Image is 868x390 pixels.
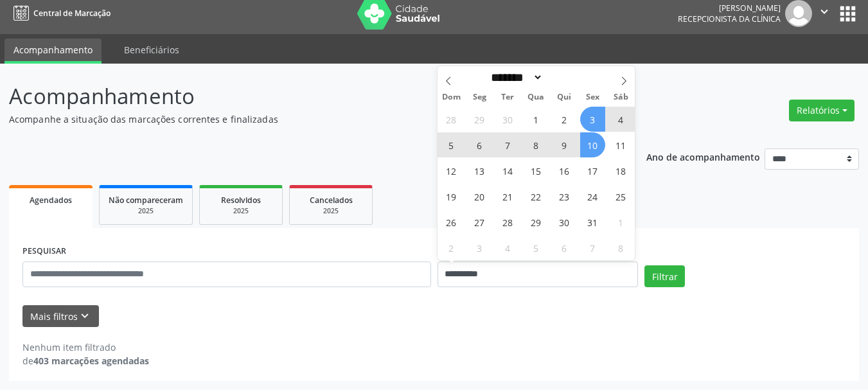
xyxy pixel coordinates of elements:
button: Mais filtroskeyboard_arrow_down [22,305,99,328]
span: Outubro 1, 2025 [524,107,549,132]
span: Sex [578,93,607,102]
span: Outubro 10, 2025 [580,132,605,157]
i:  [817,4,831,19]
i: keyboard_arrow_down [78,309,92,323]
span: Outubro 28, 2025 [495,209,520,235]
strong: 403 marcações agendadas [33,355,149,367]
span: Outubro 2, 2025 [552,107,577,132]
a: Beneficiários [115,39,188,61]
span: Cancelados [310,195,353,206]
select: Month [487,71,544,84]
span: Outubro 22, 2025 [524,184,549,209]
span: Outubro 14, 2025 [495,158,520,183]
span: Outubro 12, 2025 [439,158,464,183]
div: Nenhum item filtrado [22,341,149,354]
input: Year [543,71,585,84]
span: Recepcionista da clínica [678,13,781,24]
span: Qui [550,93,578,102]
span: Setembro 30, 2025 [495,107,520,132]
span: Outubro 8, 2025 [524,132,549,157]
span: Outubro 11, 2025 [608,132,633,157]
span: Outubro 5, 2025 [439,132,464,157]
span: Outubro 30, 2025 [552,209,577,235]
span: Novembro 1, 2025 [608,209,633,235]
span: Outubro 13, 2025 [467,158,492,183]
p: Acompanhamento [9,80,604,112]
span: Ter [493,93,522,102]
span: Novembro 6, 2025 [552,235,577,260]
span: Resolvidos [221,195,261,206]
span: Agendados [30,195,72,206]
label: PESQUISAR [22,242,66,261]
span: Outubro 16, 2025 [552,158,577,183]
span: Não compareceram [109,195,183,206]
span: Qua [522,93,550,102]
span: Outubro 27, 2025 [467,209,492,235]
span: Novembro 8, 2025 [608,235,633,260]
span: Outubro 6, 2025 [467,132,492,157]
span: Novembro 3, 2025 [467,235,492,260]
span: Outubro 3, 2025 [580,107,605,132]
span: Sáb [607,93,635,102]
div: 2025 [209,206,273,216]
span: Novembro 2, 2025 [439,235,464,260]
span: Outubro 7, 2025 [495,132,520,157]
p: Acompanhe a situação das marcações correntes e finalizadas [9,112,604,126]
button: apps [837,3,859,25]
span: Outubro 26, 2025 [439,209,464,235]
div: de [22,354,149,368]
div: [PERSON_NAME] [678,3,781,13]
span: Seg [465,93,493,102]
span: Outubro 15, 2025 [524,158,549,183]
span: Outubro 23, 2025 [552,184,577,209]
p: Ano de acompanhamento [646,148,760,164]
span: Outubro 31, 2025 [580,209,605,235]
span: Outubro 19, 2025 [439,184,464,209]
span: Outubro 17, 2025 [580,158,605,183]
span: Outubro 21, 2025 [495,184,520,209]
button: Relatórios [789,100,855,121]
span: Dom [438,93,466,102]
span: Outubro 18, 2025 [608,158,633,183]
span: Novembro 7, 2025 [580,235,605,260]
span: Setembro 29, 2025 [467,107,492,132]
button: Filtrar [644,265,685,287]
div: 2025 [109,206,183,216]
a: Acompanhamento [4,39,102,64]
span: Outubro 25, 2025 [608,184,633,209]
div: 2025 [299,206,363,216]
span: Novembro 5, 2025 [524,235,549,260]
span: Outubro 4, 2025 [608,107,633,132]
span: Outubro 29, 2025 [524,209,549,235]
span: Outubro 24, 2025 [580,184,605,209]
span: Central de Marcação [33,8,111,19]
span: Novembro 4, 2025 [495,235,520,260]
a: Central de Marcação [9,3,111,24]
span: Setembro 28, 2025 [439,107,464,132]
span: Outubro 9, 2025 [552,132,577,157]
span: Outubro 20, 2025 [467,184,492,209]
